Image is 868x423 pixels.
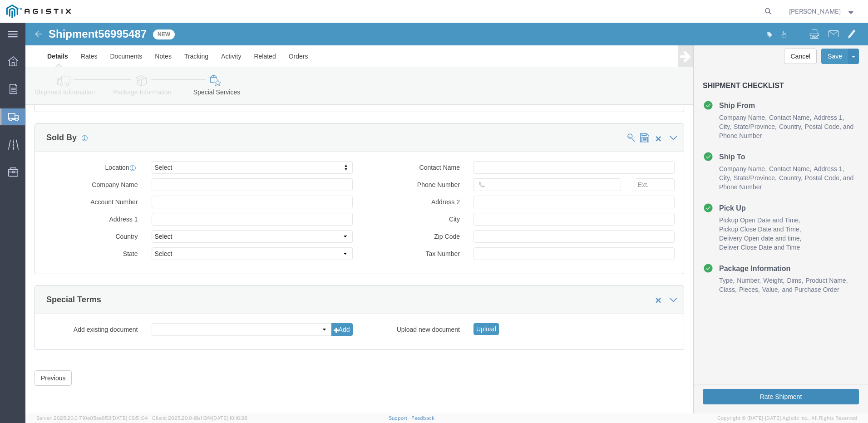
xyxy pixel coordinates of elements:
iframe: FS Legacy Container [25,23,868,413]
img: logo [6,5,71,18]
button: [PERSON_NAME] [789,6,856,17]
a: Support [389,415,411,421]
span: Copyright © [DATE]-[DATE] Agistix Inc., All Rights Reserved [717,414,857,422]
span: Client: 2025.20.0-8b113f4 [152,415,247,421]
span: Dianna Loza [789,6,841,16]
span: [DATE] 09:51:04 [111,415,148,421]
span: [DATE] 10:16:38 [212,415,247,421]
span: Server: 2025.20.0-710e05ee653 [36,415,148,421]
a: Feedback [411,415,434,421]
